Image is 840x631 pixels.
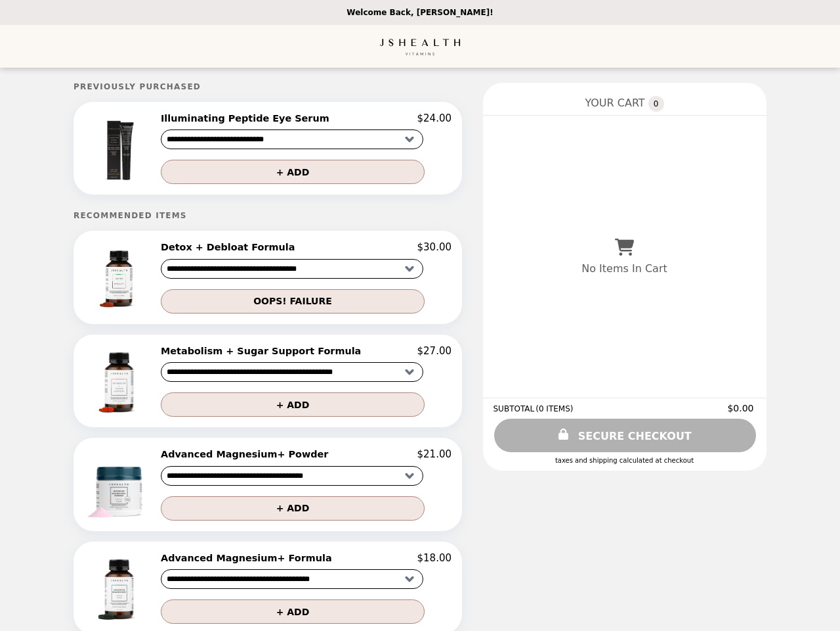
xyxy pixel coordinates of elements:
[161,599,425,624] button: + ADD
[161,569,423,589] select: Select a product variant
[161,241,300,253] h2: Detox + Debloat Formula
[493,457,756,464] div: Taxes and Shipping calculated at checkout
[161,160,425,184] button: + ADD
[493,404,536,413] span: SUBTOTAL
[85,552,157,624] img: Advanced Magnesium+ Formula
[161,552,337,564] h2: Advanced Magnesium+ Formula
[161,448,333,460] h2: Advanced Magnesium+ Powder
[161,392,425,417] button: + ADD
[161,259,423,279] select: Select a product variant
[585,97,645,109] span: YOUR CART
[582,262,667,275] p: No Items In Cart
[536,404,574,413] span: ( 0 ITEMS )
[85,448,157,520] img: Advanced Magnesium+ Powder
[728,403,756,413] span: $0.00
[346,8,493,17] p: Welcome Back, [PERSON_NAME]!
[161,496,425,521] button: + ADD
[648,96,664,112] span: 0
[161,466,423,486] select: Select a product variant
[83,241,158,313] img: Detox + Debloat Formula
[161,289,425,314] button: OOPS! FAILURE
[417,552,452,564] p: $18.00
[417,112,452,124] p: $24.00
[161,345,366,357] h2: Metabolism + Sugar Support Formula
[85,345,157,417] img: Metabolism + Sugar Support Formula
[161,112,335,124] h2: Illuminating Peptide Eye Serum
[161,362,423,382] select: Select a product variant
[417,345,452,357] p: $27.00
[85,112,157,184] img: Illuminating Peptide Eye Serum
[73,82,462,91] h5: Previously Purchased
[417,241,452,253] p: $30.00
[417,448,452,460] p: $21.00
[73,211,462,220] h5: Recommended Items
[161,129,423,149] select: Select a product variant
[379,33,461,60] img: Brand Logo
